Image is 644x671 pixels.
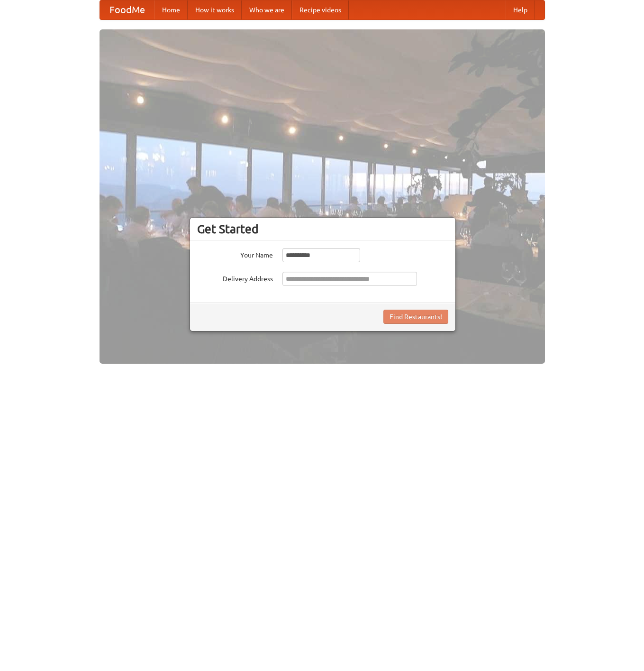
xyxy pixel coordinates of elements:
[188,0,242,19] a: How it works
[100,0,154,19] a: FoodMe
[197,222,448,236] h3: Get Started
[292,0,349,19] a: Recipe videos
[383,310,448,324] button: Find Restaurants!
[242,0,292,19] a: Who we are
[154,0,188,19] a: Home
[197,248,273,260] label: Your Name
[506,0,535,19] a: Help
[197,272,273,284] label: Delivery Address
